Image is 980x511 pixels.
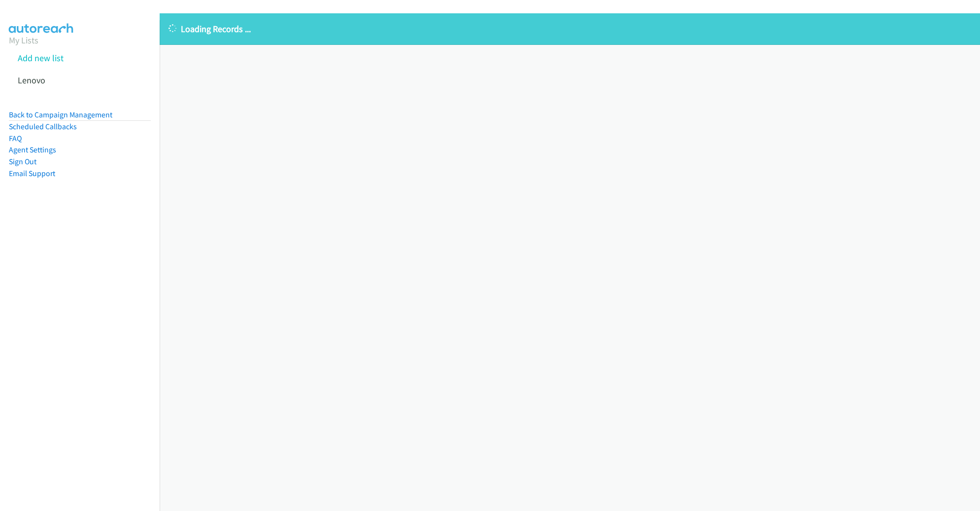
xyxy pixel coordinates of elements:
a: Back to Campaign Management [9,110,112,119]
a: FAQ [9,134,22,143]
a: Email Support [9,169,55,178]
a: Sign Out [9,157,36,166]
a: Scheduled Callbacks [9,122,77,131]
a: Add new list [18,52,64,64]
a: Lenovo [18,74,45,86]
a: Agent Settings [9,145,56,154]
p: Loading Records ... [169,22,971,36]
a: My Lists [9,35,38,46]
